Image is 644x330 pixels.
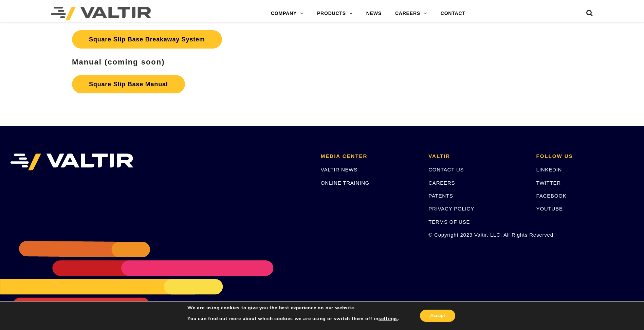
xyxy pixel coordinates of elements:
a: LINKEDIN [536,167,562,172]
a: Square Slip Base Manual [72,75,185,93]
a: NEWS [360,7,388,20]
a: COMPANY [264,7,310,20]
a: CONTACT US [428,167,464,172]
button: settings [379,316,398,322]
a: CAREERS [388,7,434,20]
a: TWITTER [536,180,561,186]
a: VALTIR NEWS [321,167,357,172]
a: YOUTUBE [536,206,563,212]
p: You can find out more about which cookies we are using or switch them off in . [187,316,399,322]
a: TERMS OF USE [428,219,470,225]
a: ONLINE TRAINING [321,180,369,186]
a: CAREERS [428,180,455,186]
p: © Copyright 2023 Valtir, LLC. All Rights Reserved. [428,231,526,239]
button: Accept [420,310,455,322]
h2: VALTIR [428,153,526,159]
a: PRIVACY POLICY [428,206,474,212]
h2: MEDIA CENTER [321,153,418,159]
h2: FOLLOW US [536,153,634,159]
img: VALTIR [10,153,133,170]
a: PRODUCTS [310,7,360,20]
img: Valtir [51,7,151,20]
strong: Manual (coming soon) [72,58,165,66]
a: Square Slip Base Breakaway System [72,30,222,49]
a: FACEBOOK [536,193,567,199]
p: We are using cookies to give you the best experience on our website. [187,305,399,311]
a: PATENTS [428,193,453,199]
a: CONTACT [434,7,472,20]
